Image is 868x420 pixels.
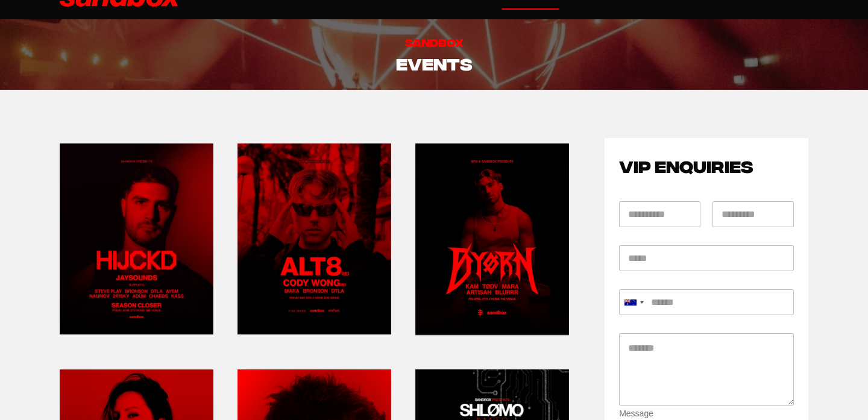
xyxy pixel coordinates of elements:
[60,50,808,75] h2: Events
[619,289,794,315] input: Mobile
[619,152,794,178] h2: VIP ENQUIRIES
[60,34,808,50] h6: Sandbox
[619,409,794,419] div: Message
[619,289,648,315] button: Selected country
